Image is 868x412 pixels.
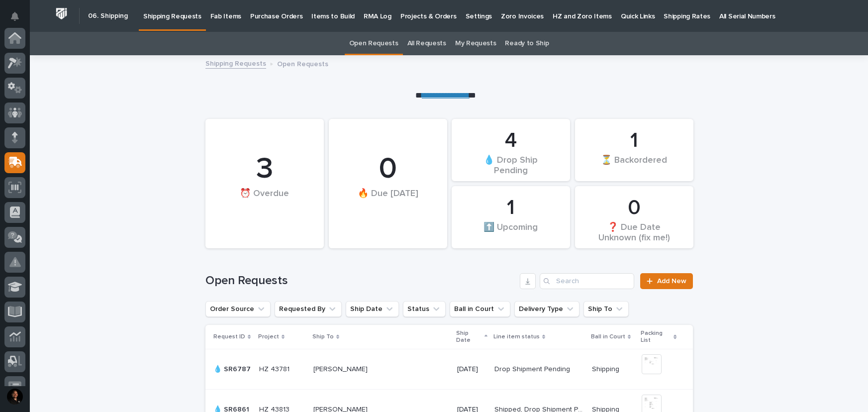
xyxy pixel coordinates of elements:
[12,12,25,28] div: Notifications
[403,301,446,317] button: Status
[205,274,516,288] h1: Open Requests
[657,278,686,285] span: Add New
[4,6,25,27] button: Notifications
[259,363,291,374] p: HZ 43781
[455,32,496,55] a: My Requests
[277,58,328,69] p: Open Requests
[450,301,510,317] button: Ball in Court
[312,331,334,342] p: Ship To
[4,386,25,407] button: users-avatar
[346,188,430,219] div: 🔥 Due [DATE]
[592,221,676,242] div: ❓ Due Date Unknown (fix me!)
[540,273,634,289] input: Search
[346,301,399,317] button: Ship Date
[640,273,692,289] a: Add New
[514,301,579,317] button: Delivery Type
[222,151,307,187] div: 3
[313,363,370,374] p: [PERSON_NAME]
[469,196,553,220] div: 1
[88,12,128,20] h2: 06. Shipping
[469,128,553,153] div: 4
[591,331,625,342] p: Ball in Court
[469,154,553,175] div: 💧 Drop Ship Pending
[275,301,342,317] button: Requested By
[641,328,671,346] p: Packing List
[494,363,572,374] p: Drop Shipment Pending
[592,196,676,220] div: 0
[213,331,245,342] p: Request ID
[493,331,540,342] p: Line item status
[457,365,486,374] p: [DATE]
[222,188,307,219] div: ⏰ Overdue
[583,301,629,317] button: Ship To
[505,32,549,55] a: Ready to Ship
[592,363,621,374] p: Shipping
[349,32,398,55] a: Open Requests
[205,57,266,69] a: Shipping Requests
[213,363,253,374] p: 💧 SR6787
[592,128,676,153] div: 1
[258,331,279,342] p: Project
[205,301,271,317] button: Order Source
[205,349,693,390] tr: 💧 SR6787💧 SR6787 HZ 43781HZ 43781 [PERSON_NAME][PERSON_NAME] [DATE]Drop Shipment PendingDrop Ship...
[469,221,553,242] div: ⬆️ Upcoming
[407,32,446,55] a: All Requests
[52,4,71,23] img: Workspace Logo
[346,151,430,187] div: 0
[456,328,482,346] p: Ship Date
[592,154,676,175] div: ⏳ Backordered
